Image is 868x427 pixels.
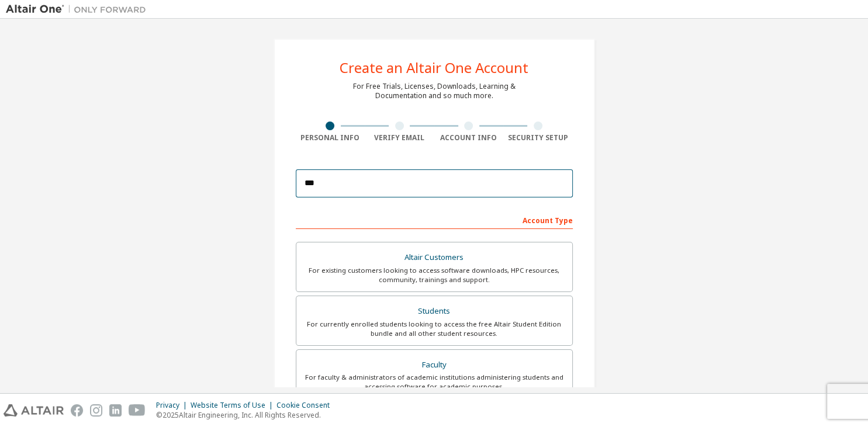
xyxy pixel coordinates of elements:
[353,82,516,100] div: For Free Trials, Licenses, Downloads, Learning & Documentation and so much more.
[109,404,122,416] img: linkedin.svg
[303,320,565,338] div: For currently enrolled students looking to access the free Altair Student Edition bundle and all ...
[156,410,337,420] p: © 2025 Altair Engineering, Inc. All Rights Reserved.
[303,373,565,391] div: For faculty & administrators of academic institutions administering students and accessing softwa...
[156,401,191,410] div: Privacy
[303,249,565,266] div: Altair Customers
[4,404,64,416] img: altair_logo.svg
[71,404,83,416] img: facebook.svg
[303,303,565,320] div: Students
[296,210,573,229] div: Account Type
[303,266,565,284] div: For existing customers looking to access software downloads, HPC resources, community, trainings ...
[503,133,573,143] div: Security Setup
[276,401,337,410] div: Cookie Consent
[191,401,276,410] div: Website Terms of Use
[303,357,565,373] div: Faculty
[6,4,152,15] img: Altair One
[129,404,146,416] img: youtube.svg
[365,133,434,143] div: Verify Email
[296,133,365,143] div: Personal Info
[340,61,528,75] div: Create an Altair One Account
[90,404,102,416] img: instagram.svg
[434,133,504,143] div: Account Info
